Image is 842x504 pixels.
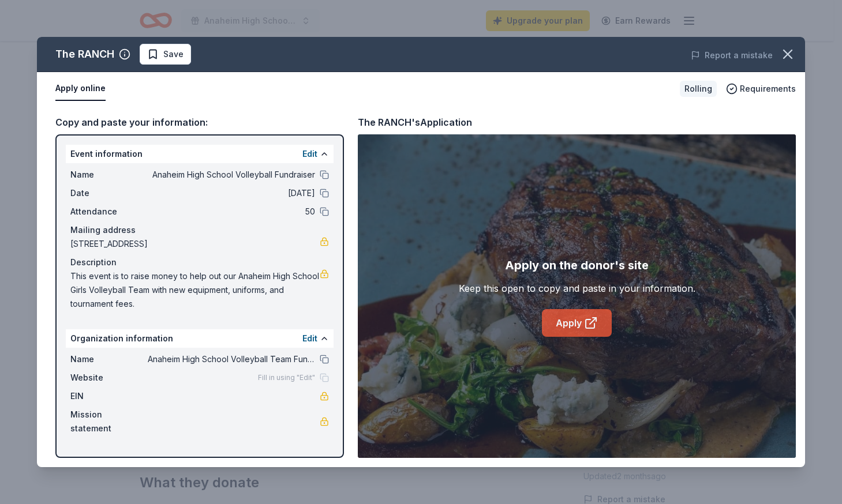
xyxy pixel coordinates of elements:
[55,115,344,130] div: Copy and paste your information:
[740,82,796,96] span: Requirements
[302,332,317,345] button: Edit
[66,329,334,348] div: Organization information
[70,223,329,237] div: Mailing address
[66,145,334,163] div: Event information
[358,115,472,130] div: The RANCH's Application
[726,82,796,96] button: Requirements
[70,186,148,200] span: Date
[148,186,315,200] span: [DATE]
[70,269,320,311] span: This event is to raise money to help out our Anaheim High School Girls Volleyball Team with new e...
[691,48,773,62] button: Report a mistake
[258,373,315,382] span: Fill in using "Edit"
[302,147,317,161] button: Edit
[459,281,695,295] div: Keep this open to copy and paste in your information.
[148,168,315,182] span: Anaheim High School Volleyball Fundraiser
[505,256,649,274] div: Apply on the donor's site
[680,81,717,97] div: Rolling
[140,44,191,65] button: Save
[148,205,315,219] span: 50
[542,309,612,337] a: Apply
[70,389,148,403] span: EIN
[55,77,106,101] button: Apply online
[70,255,329,269] div: Description
[70,408,148,435] span: Mission statement
[148,352,315,366] span: Anaheim High School Volleyball Team Fundraiser
[70,205,148,219] span: Attendance
[163,47,184,61] span: Save
[55,45,114,63] div: The RANCH
[70,352,148,366] span: Name
[70,168,148,182] span: Name
[70,371,148,385] span: Website
[70,237,320,251] span: [STREET_ADDRESS]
